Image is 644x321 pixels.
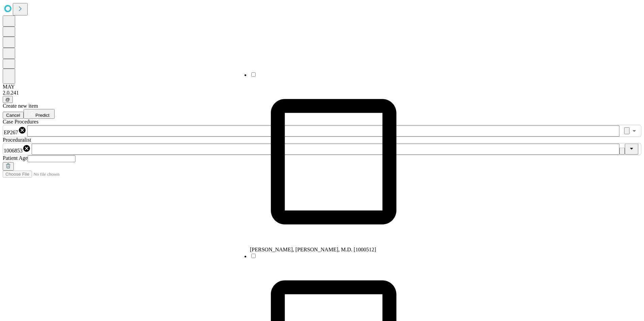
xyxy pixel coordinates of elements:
div: MAY [3,84,641,90]
button: Open [630,126,639,136]
button: @ [3,96,13,103]
button: Cancel [3,112,24,119]
span: Scheduled Procedure [3,119,38,124]
span: EP267 [4,130,18,135]
button: Predict [24,109,55,119]
button: Close [625,144,638,155]
span: Patient Age [3,155,28,161]
button: Clear [619,148,625,155]
span: Proceduralist [3,137,31,143]
span: Create new item [3,103,38,109]
button: Clear [624,127,630,134]
span: 1006853 [4,148,23,153]
span: [PERSON_NAME], [PERSON_NAME], M.D. [1000512] [250,247,376,252]
div: 2.0.241 [3,90,641,96]
span: Cancel [6,113,20,118]
div: EP267 [4,126,26,136]
div: 1006853 [4,144,31,154]
span: Predict [35,113,49,118]
span: @ [5,97,10,102]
